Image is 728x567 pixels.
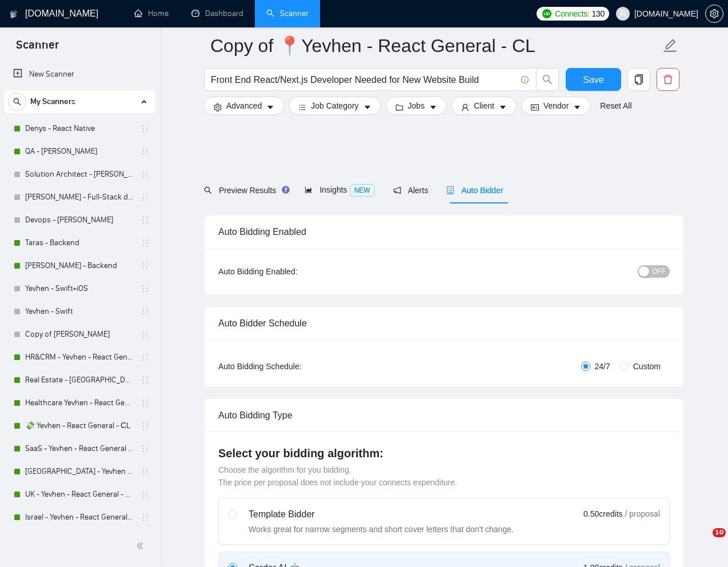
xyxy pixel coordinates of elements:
[446,186,454,194] span: robot
[266,103,274,111] span: caret-down
[25,392,134,414] a: Healthcare Yevhen - React General - СL
[25,254,134,277] a: [PERSON_NAME] - Backend
[393,186,401,194] span: notification
[218,465,457,487] span: Choose the algorithm for you bidding. The price per proposal does not include your connects expen...
[25,277,134,300] a: Yevhen - Swift+iOS
[218,265,369,278] div: Auto Bidding Enabled:
[289,97,381,115] button: barsJob Categorycaret-down
[141,261,150,270] span: holder
[141,490,150,499] span: holder
[218,399,670,432] div: Auto Bidding Type
[446,186,503,195] span: Auto Bidder
[141,193,150,202] span: holder
[9,98,26,106] span: search
[281,185,291,195] div: Tooltip anchor
[408,99,425,112] span: Jobs
[590,360,615,373] span: 24/7
[474,99,494,112] span: Client
[204,186,286,195] span: Preview Results
[136,540,147,552] span: double-left
[141,398,150,408] span: holder
[25,369,134,392] a: Real Estate - [GEOGRAPHIC_DATA] - React General - СL
[689,528,717,556] iframe: Intercom live chat
[141,124,150,133] span: holder
[25,483,134,506] a: UK - Yevhen - React General - СL
[543,99,569,112] span: Vendor
[600,99,631,112] a: Reset All
[25,506,134,529] a: Israel - Yevhen - React General - СL
[537,74,558,85] span: search
[652,265,666,278] span: OFF
[25,460,134,483] a: [GEOGRAPHIC_DATA] - Yevhen - React General - СL
[298,103,306,111] span: bars
[305,185,374,194] span: Insights
[657,68,679,91] button: delete
[141,376,150,385] span: holder
[8,93,26,111] button: search
[706,9,723,18] span: setting
[141,353,150,362] span: holder
[266,9,309,18] a: searchScanner
[226,99,262,112] span: Advanced
[461,103,469,111] span: user
[625,508,660,520] span: / proposal
[25,346,134,369] a: HR&CRM - Yevhen - React General - СL
[7,37,68,61] span: Scanner
[141,307,150,316] span: holder
[705,9,723,18] a: setting
[30,90,75,113] span: My Scanners
[555,7,589,20] span: Connects:
[134,9,169,18] a: homeHome
[619,10,627,18] span: user
[573,103,581,111] span: caret-down
[25,437,134,460] a: SaaS - Yevhen - React General - СL
[25,231,134,254] a: Taras - Backend
[141,238,150,247] span: holder
[521,76,529,83] span: info-circle
[499,103,507,111] span: caret-down
[218,215,670,248] div: Auto Bidding Enabled
[657,74,679,85] span: delete
[705,5,723,23] button: setting
[25,209,134,231] a: Devops - [PERSON_NAME]
[429,103,437,111] span: caret-down
[218,360,369,373] div: Auto Bidding Schedule:
[141,330,150,339] span: holder
[13,63,146,86] a: New Scanner
[204,97,284,115] button: settingAdvancedcaret-down
[141,147,150,156] span: holder
[566,68,621,91] button: Save
[395,103,403,111] span: folder
[583,508,622,520] span: 0.50 credits
[713,528,726,537] span: 10
[536,68,559,91] button: search
[25,163,134,186] a: Solution Architect - [PERSON_NAME]
[542,9,551,18] img: upwork-logo.png
[10,5,18,23] img: logo
[210,31,661,60] input: Scanner name...
[628,74,650,85] span: copy
[583,73,603,87] span: Save
[204,186,212,194] span: search
[141,284,150,293] span: holder
[25,323,134,346] a: Copy of [PERSON_NAME]
[4,63,155,86] li: New Scanner
[350,184,375,197] span: NEW
[214,103,222,111] span: setting
[218,445,670,461] h4: Select your bidding algorithm:
[363,103,371,111] span: caret-down
[249,524,514,535] div: Works great for narrow segments and short cover letters that don't change.
[386,97,447,115] button: folderJobscaret-down
[311,99,358,112] span: Job Category
[211,73,516,87] input: Search Freelance Jobs...
[663,38,678,53] span: edit
[25,186,134,209] a: [PERSON_NAME] - Full-Stack dev
[141,467,150,476] span: holder
[249,508,514,521] div: Template Bidder
[451,97,517,115] button: userClientcaret-down
[141,421,150,430] span: holder
[305,186,313,194] span: area-chart
[218,307,670,340] div: Auto Bidder Schedule
[629,360,665,373] span: Custom
[25,300,134,323] a: Yevhen - Swift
